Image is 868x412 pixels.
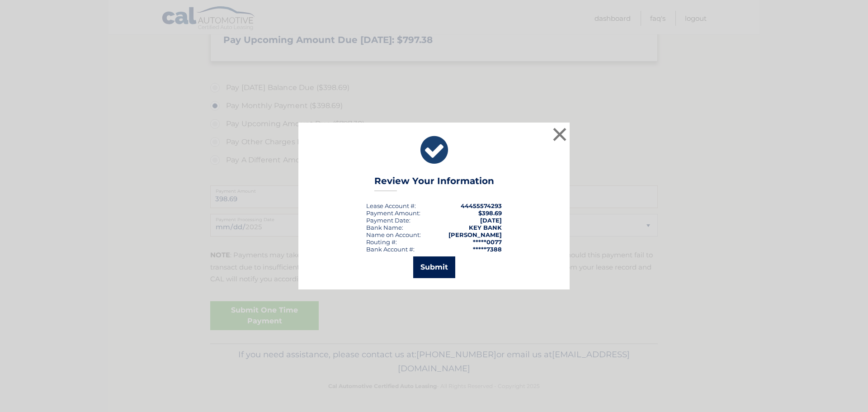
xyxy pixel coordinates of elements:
button: × [551,125,569,143]
h3: Review Your Information [374,175,494,191]
strong: [PERSON_NAME] [448,231,502,238]
div: Routing #: [366,238,397,246]
div: Payment Amount: [366,209,420,217]
span: [DATE] [480,217,502,224]
div: Bank Account #: [366,246,415,253]
div: Lease Account #: [366,202,416,209]
div: : [366,217,410,224]
strong: 44455574293 [461,202,502,209]
span: $398.69 [478,209,502,217]
div: Bank Name: [366,224,403,231]
strong: KEY BANK [469,224,502,231]
div: Name on Account: [366,231,421,238]
span: Payment Date [366,217,409,224]
button: Submit [413,256,455,278]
